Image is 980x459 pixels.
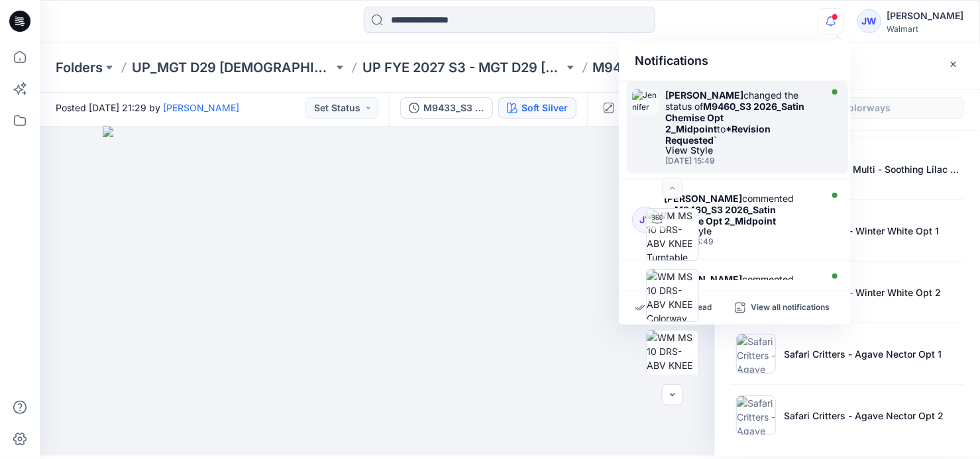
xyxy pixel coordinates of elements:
p: Palm Tree Boat Multi - Soothing Lilac Opt 2 [784,162,959,176]
a: Folders [56,58,103,77]
p: Pink Flamingo - Winter White Opt 2 [784,285,941,299]
span: Posted [DATE] 21:29 by [56,101,239,115]
img: WM MS 10 DRS-ABV KNEE Front wo Avatar [647,331,698,382]
div: Walmart [887,24,963,34]
p: Safari Critters - Agave Nector Opt 1 [784,347,942,361]
img: Safari Critters - Agave Nector Opt 1 [736,334,776,374]
button: Soft Silver [498,97,576,119]
img: Jennifer Yerkes [632,89,659,116]
div: View Style [664,227,818,236]
a: UP_MGT D29 [DEMOGRAPHIC_DATA] Sleep [132,58,333,77]
img: WM MS 10 DRS-ABV KNEE Turntable with Avatar [647,209,698,260]
strong: *Revision Requested [665,123,771,146]
div: JW [857,9,881,33]
strong: M9460_S3 2026_Satin Chemise Opt 2_Midpoint [664,204,776,227]
p: Safari Critters - Agave Nector Opt 2 [784,409,944,423]
button: M9433_S3 2026_Value Chemise_Midpoint [400,97,493,119]
p: View all notifications [751,302,830,314]
div: changed the status of to ` [665,89,818,146]
a: UP FYE 2027 S3 - MGT D29 [DEMOGRAPHIC_DATA] Sleepwear [362,58,564,77]
p: M9433_S3 2026_Value Chemise_Midpoint [593,58,794,77]
div: View Style [665,146,818,155]
p: Pink Flamingo - Winter White Opt 1 [784,224,939,238]
div: commented on [664,193,818,227]
div: JY [632,206,659,232]
div: Friday, September 26, 2025 15:49 [664,237,818,246]
div: commented on [664,274,818,307]
img: eyJhbGciOiJIUzI1NiIsImtpZCI6IjAiLCJzbHQiOiJzZXMiLCJ0eXAiOiJKV1QifQ.eyJkYXRhIjp7InR5cGUiOiJzdG9yYW... [103,127,651,456]
a: [PERSON_NAME] [163,102,239,113]
div: Friday, September 26, 2025 15:49 [665,156,818,166]
strong: M9460_S3 2026_Satin Chemise Opt 2_Midpoint [665,101,804,134]
div: M9433_S3 2026_Value Chemise_Midpoint [423,101,484,115]
img: Safari Critters - Agave Nector Opt 2 [736,395,776,435]
div: [PERSON_NAME] [887,8,963,24]
strong: [PERSON_NAME] [665,89,743,101]
div: Soft Silver [521,101,568,115]
div: Notifications [619,41,851,81]
strong: [PERSON_NAME] [664,193,742,204]
img: WM MS 10 DRS-ABV KNEE Colorway wo Avatar [647,270,698,321]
